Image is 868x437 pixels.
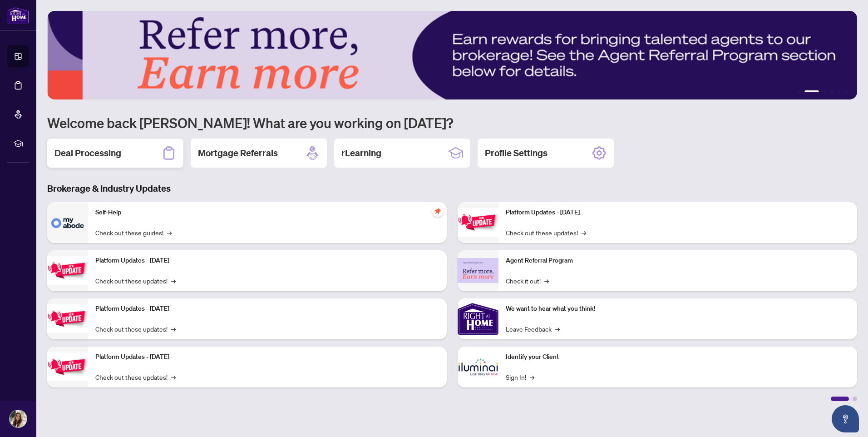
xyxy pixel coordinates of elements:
h2: Deal Processing [54,147,121,159]
img: logo [7,7,29,24]
button: 4 [830,90,833,94]
a: Check out these guides!→ [95,228,172,238]
p: We want to hear what you think! [506,304,850,314]
img: Platform Updates - July 21, 2025 [47,304,88,333]
p: Platform Updates - [DATE] [506,208,850,218]
img: We want to hear what you think! [458,298,498,339]
a: Check it out!→ [506,276,549,286]
span: → [555,324,560,334]
h3: Brokerage & Industry Updates [47,182,857,195]
p: Identify your Client [506,352,850,362]
span: → [544,276,549,286]
span: → [582,228,586,238]
a: Check out these updates!→ [95,324,176,334]
button: 1 [797,90,801,94]
h2: rLearning [341,147,381,159]
a: Sign In!→ [506,372,534,382]
span: → [530,372,534,382]
h2: Profile Settings [485,147,547,159]
p: Self-Help [95,208,439,218]
span: → [171,372,176,382]
p: Platform Updates - [DATE] [95,256,439,266]
img: Agent Referral Program [458,258,498,283]
img: Slide 1 [47,11,857,99]
h1: Welcome back [PERSON_NAME]! What are you working on [DATE]? [47,114,857,131]
img: Identify your Client [458,347,498,387]
p: Platform Updates - [DATE] [95,304,439,314]
img: Self-Help [47,202,88,243]
a: Leave Feedback→ [506,324,560,334]
button: 3 [823,90,826,94]
p: Platform Updates - [DATE] [95,352,439,362]
h2: Mortgage Referrals [198,147,278,159]
img: Platform Updates - September 16, 2025 [47,256,88,285]
button: 2 [804,90,819,94]
a: Check out these updates!→ [95,276,176,286]
span: pushpin [432,206,443,217]
button: 5 [837,90,841,94]
a: Check out these updates!→ [95,372,176,382]
span: → [171,324,176,334]
span: → [167,228,172,238]
img: Profile Icon [10,410,27,427]
p: Agent Referral Program [506,256,850,266]
button: Open asap [832,405,859,432]
span: → [171,276,176,286]
button: 6 [844,90,848,94]
img: Platform Updates - July 8, 2025 [47,353,88,381]
img: Platform Updates - June 23, 2025 [458,208,498,237]
a: Check out these updates!→ [506,228,586,238]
